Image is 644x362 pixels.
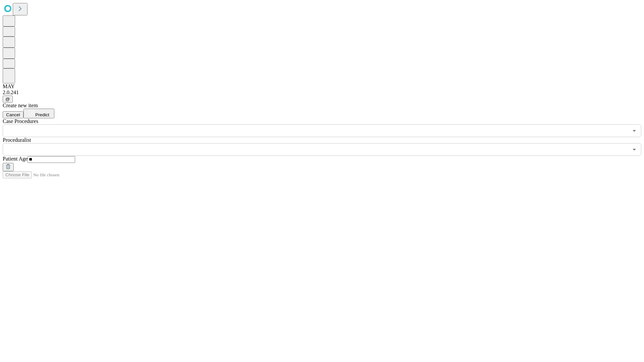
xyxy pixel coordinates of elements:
span: Predict [35,112,49,117]
button: Predict [23,109,54,118]
span: @ [5,97,10,102]
span: Proceduralist [3,137,31,143]
div: MAY [3,83,641,89]
button: Cancel [3,111,23,118]
button: Open [630,145,639,154]
span: Patient Age [3,156,28,162]
button: Open [630,126,639,135]
button: @ [3,96,13,103]
span: Cancel [6,112,20,117]
div: 2.0.241 [3,89,641,96]
span: Scheduled Procedure [3,118,38,124]
span: Create new item [3,103,38,108]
